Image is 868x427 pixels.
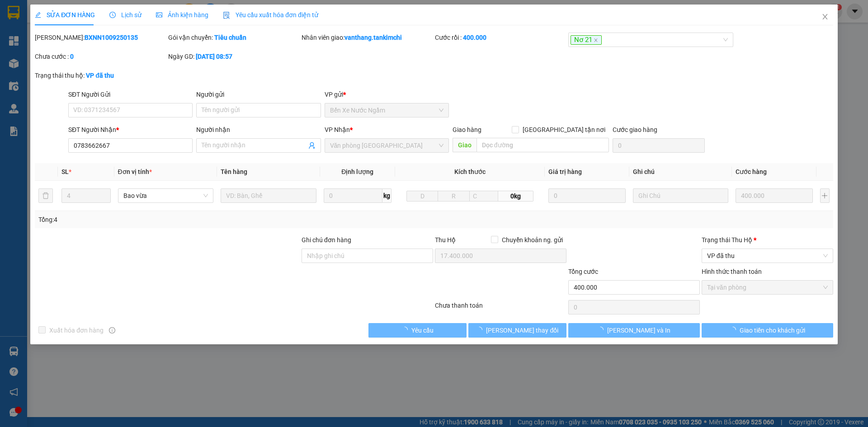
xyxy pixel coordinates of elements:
[498,191,533,202] span: 0kg
[68,125,193,135] div: SĐT Người Nhận
[568,323,700,338] button: [PERSON_NAME] và In
[35,33,166,42] div: [PERSON_NAME]:
[109,12,116,18] span: clock-circle
[548,168,582,175] span: Giá trị hàng
[156,12,162,18] span: picture
[476,138,609,152] input: Dọc đường
[702,268,762,275] label: Hình thức thanh toán
[344,34,402,41] b: vanthang.tankimchi
[223,12,230,19] img: icon
[325,126,350,133] span: VP Nhận
[548,188,625,203] input: 0
[221,188,316,203] input: VD: Bàn, Ghế
[109,11,142,19] span: Lịch sử
[68,89,193,99] div: SĐT Người Gửi
[736,168,767,175] span: Cước hàng
[740,325,805,335] span: Giao tiền cho khách gửi
[330,139,443,152] span: Văn phòng Đà Nẵng
[812,5,838,30] button: Close
[196,89,321,99] div: Người gửi
[123,189,208,202] span: Bao vừa
[821,13,829,20] span: close
[468,323,566,338] button: [PERSON_NAME] thay đổi
[463,34,486,41] b: 400.000
[70,53,74,60] b: 0
[434,300,567,316] div: Chưa thanh toán
[156,11,208,19] span: Ảnh kiện hàng
[35,11,95,19] span: SỬA ĐƠN HÀNG
[168,52,300,61] div: Ngày GD:
[454,168,486,175] span: Kích thước
[196,125,321,135] div: Người nhận
[109,327,115,333] span: info-circle
[519,125,609,135] span: [GEOGRAPHIC_DATA] tận nơi
[214,34,246,41] b: Tiêu chuẩn
[707,281,828,294] span: Tại văn phòng
[86,72,114,79] b: VP đã thu
[35,12,41,18] span: edit
[35,70,200,80] div: Trạng thái thu hộ:
[368,323,467,338] button: Yêu cầu
[435,236,456,244] span: Thu Hộ
[597,327,607,333] span: loading
[820,188,830,203] button: plus
[453,126,481,133] span: Giao hàng
[633,188,729,203] input: Ghi Chú
[308,142,316,149] span: user-add
[607,325,670,335] span: [PERSON_NAME] và In
[629,163,732,181] th: Ghi chú
[435,33,566,42] div: Cước rồi :
[594,38,598,42] span: close
[196,53,232,60] b: [DATE] 08:57
[46,325,107,335] span: Xuất hóa đơn hàng
[438,191,470,202] input: R
[85,34,138,41] b: BXNN1009250135
[382,188,392,203] span: kg
[613,138,705,153] input: Cước giao hàng
[476,327,486,333] span: loading
[302,236,351,244] label: Ghi chú đơn hàng
[401,327,411,333] span: loading
[330,103,443,117] span: Bến Xe Nước Ngầm
[38,188,53,203] button: delete
[35,52,166,61] div: Chưa cước :
[325,89,449,99] div: VP gửi
[568,268,598,275] span: Tổng cước
[702,323,833,338] button: Giao tiền cho khách gửi
[223,11,318,19] span: Yêu cầu xuất hóa đơn điện tử
[302,249,433,263] input: Ghi chú đơn hàng
[61,168,69,175] span: SL
[498,235,566,245] span: Chuyển khoản ng. gửi
[168,33,300,42] div: Gói vận chuyển:
[38,215,335,225] div: Tổng: 4
[486,325,558,335] span: [PERSON_NAME] thay đổi
[341,168,373,175] span: Định lượng
[221,168,247,175] span: Tên hàng
[469,191,498,202] input: C
[411,325,434,335] span: Yêu cầu
[571,35,602,45] span: Nơ 21
[730,327,740,333] span: loading
[702,235,833,245] div: Trạng thái Thu Hộ
[406,191,439,202] input: D
[613,126,657,133] label: Cước giao hàng
[707,249,828,263] span: VP đã thu
[118,168,152,175] span: Đơn vị tính
[302,33,433,42] div: Nhân viên giao:
[736,188,812,203] input: 0
[453,138,476,152] span: Giao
